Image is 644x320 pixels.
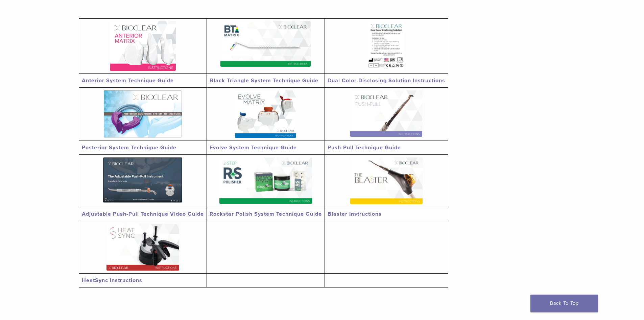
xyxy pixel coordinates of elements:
a: Push-Pull Technique Guide [328,144,401,151]
a: Evolve System Technique Guide [210,144,297,151]
a: Posterior System Technique Guide [82,144,176,151]
a: Adjustable Push-Pull Technique Video Guide [82,211,204,217]
a: Rockstar Polish System Technique Guide [210,211,322,217]
a: HeatSync Instructions [82,277,142,284]
a: Anterior System Technique Guide [82,77,174,84]
a: Dual Color Disclosing Solution Instructions [328,77,445,84]
a: Blaster Instructions [328,211,382,217]
a: Black Triangle System Technique Guide [210,77,318,84]
a: Back To Top [530,295,598,312]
